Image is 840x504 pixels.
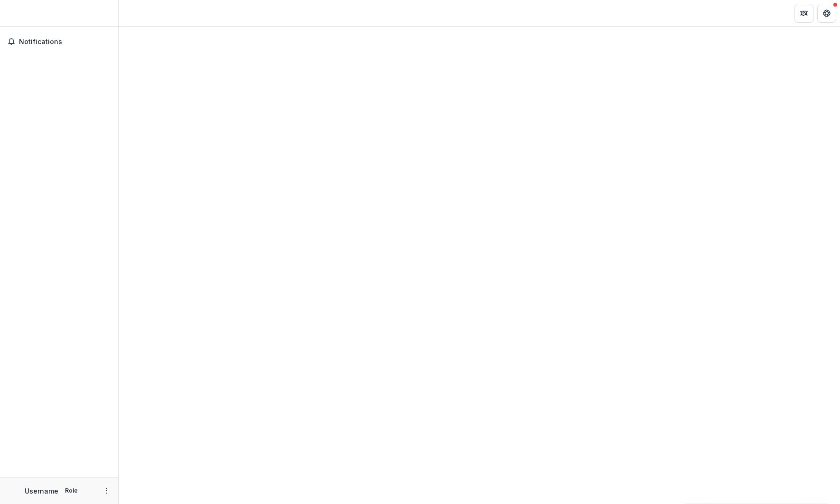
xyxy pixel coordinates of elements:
button: Notifications [4,34,114,49]
button: More [101,485,112,496]
p: Role [62,486,81,495]
button: Get Help [817,4,836,23]
span: Notifications [19,38,111,46]
p: Username [25,486,58,496]
button: Partners [794,4,813,23]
